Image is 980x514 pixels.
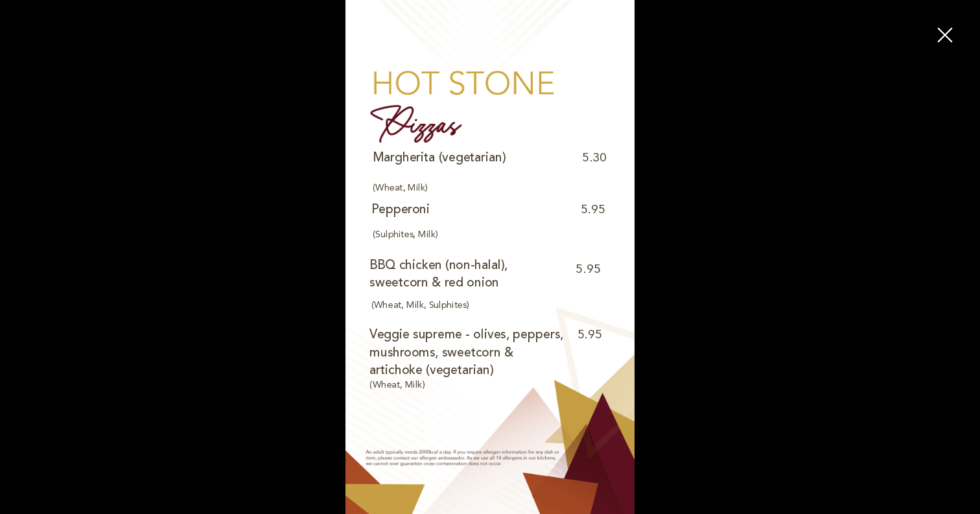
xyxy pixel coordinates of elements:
span: Margherita (vegetarian) [373,152,506,164]
span: BBQ chicken (non-halal), sweetcorn & red onion [369,259,507,290]
span: 5.95 [581,204,605,216]
span: (Wheat, Milk, Sulphites) [371,301,469,310]
span: (Sulphites, Milk) [373,230,438,239]
span: 5.30 [582,152,607,164]
span: (Wheat, Milk) [369,381,425,390]
span: Veggie supreme - olives, peppers, mushrooms, sweetcorn & artichoke (vegetarian) [369,329,563,377]
span: (Wheat, Milk) [373,183,428,193]
span: Pepperoni [371,204,430,216]
span: 5.95 [576,263,600,275]
span: 5.95 [577,329,602,341]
